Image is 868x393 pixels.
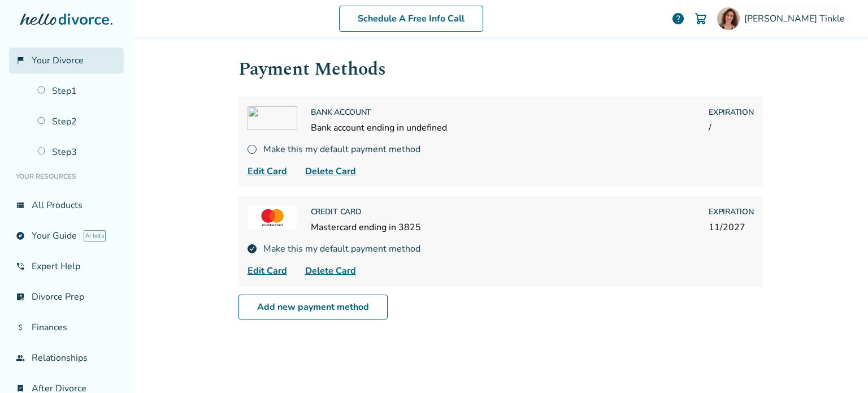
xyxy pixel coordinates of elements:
span: list_alt_check [16,292,25,301]
a: phone_in_talkExpert Help [9,253,124,279]
a: Schedule A Free Info Call [339,6,483,32]
img: undefined.svg [248,106,297,130]
a: list_alt_checkDivorce Prep [9,284,124,310]
span: Bank account ending in undefined [311,122,447,134]
span: explore [16,231,25,240]
img: Lori Tinkle [717,7,740,30]
span: Delete Card [305,165,356,178]
a: Add new payment method [238,295,388,319]
span: bookmark_check [16,384,25,393]
span: Edit Card [248,264,287,278]
div: Make this my default payment method [248,243,754,255]
h4: Expiration [709,205,753,219]
span: group [16,353,25,362]
span: view_list [16,201,25,210]
span: Delete Card [305,264,356,278]
div: Make this my default payment method [248,143,754,156]
h1: Payment Methods [238,55,763,83]
h4: Credit Card [311,205,421,219]
span: phone_in_talk [16,262,25,271]
span: AI beta [84,230,106,241]
a: attach_moneyFinances [9,314,124,340]
h4: Expiration [709,106,753,119]
span: / [709,122,753,134]
span: attach_money [16,323,25,332]
a: Step3 [31,139,124,165]
span: Edit Card [248,165,287,178]
img: Cart [694,12,708,25]
a: view_listAll Products [9,192,124,218]
img: MASTERCARD [248,206,297,230]
a: help [671,12,685,25]
iframe: Chat Widget [811,339,868,393]
a: Step2 [31,109,124,135]
a: Step1 [31,78,124,104]
a: flag_2Your Divorce [9,47,124,74]
a: groupRelationships [9,345,124,371]
span: flag_2 [16,56,25,65]
h4: Bank Account [311,106,447,119]
span: 11 / 2027 [709,221,753,234]
li: Your Resources [9,165,124,188]
span: Mastercard ending in 3825 [311,221,421,234]
a: exploreYour GuideAI beta [9,223,124,249]
span: [PERSON_NAME] Tinkle [744,12,849,25]
span: Your Divorce [32,54,84,67]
